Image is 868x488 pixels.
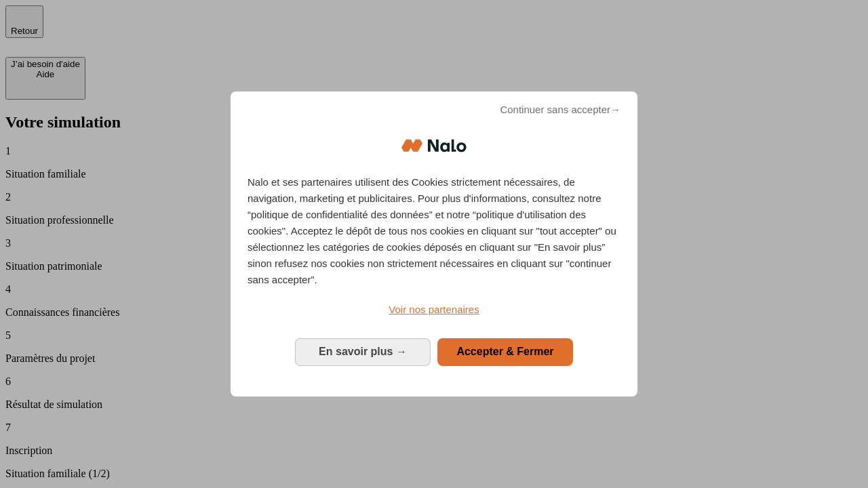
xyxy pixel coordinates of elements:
[437,338,573,365] button: Accepter & Fermer: Accepter notre traitement des données et fermer
[401,125,467,166] img: Logo
[500,102,620,118] span: Continuer sans accepter→
[295,338,431,365] button: En savoir plus: Configurer vos consentements
[456,346,553,357] span: Accepter & Fermer
[319,346,407,357] span: En savoir plus →
[248,174,620,288] p: Nalo et ses partenaires utilisent des Cookies strictement nécessaires, de navigation, marketing e...
[231,91,637,396] div: Bienvenue chez Nalo Gestion du consentement
[248,302,620,318] a: Voir nos partenaires
[389,304,479,315] span: Voir nos partenaires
